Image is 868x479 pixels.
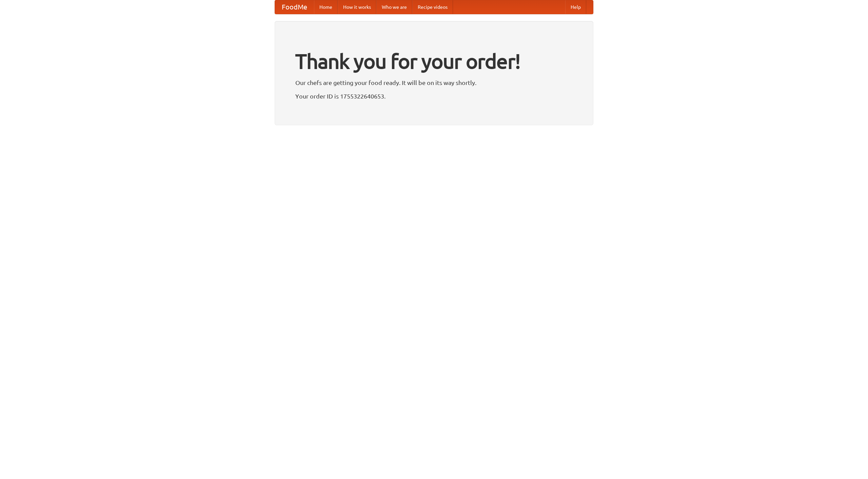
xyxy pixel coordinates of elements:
a: Who we are [376,0,412,14]
a: Home [314,0,338,14]
a: Recipe videos [412,0,453,14]
p: Your order ID is 1755322640653. [295,91,573,101]
a: FoodMe [275,0,314,14]
h1: Thank you for your order! [295,45,573,78]
p: Our chefs are getting your food ready. It will be on its way shortly. [295,78,573,88]
a: Help [565,0,586,14]
a: How it works [338,0,376,14]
